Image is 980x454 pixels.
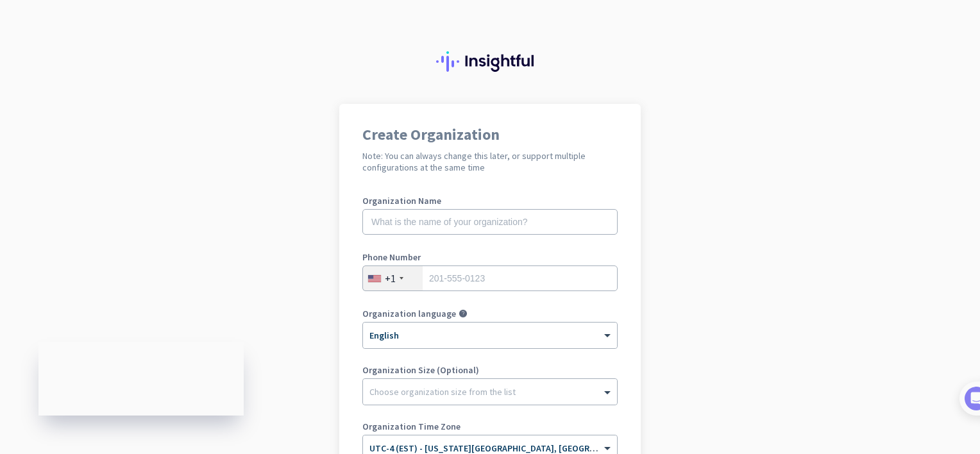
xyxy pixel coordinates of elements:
[362,127,618,142] h1: Create Organization
[362,253,618,262] label: Phone Number
[362,265,618,291] input: 201-555-0123
[362,209,618,235] input: What is the name of your organization?
[362,309,456,318] label: Organization language
[436,51,544,72] img: Insightful
[362,422,618,431] label: Organization Time Zone
[38,342,244,416] iframe: Insightful Status
[385,272,396,285] div: +1
[362,366,618,374] label: Organization Size (Optional)
[362,196,618,205] label: Organization Name
[362,150,618,173] h2: Note: You can always change this later, or support multiple configurations at the same time
[459,309,468,318] i: help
